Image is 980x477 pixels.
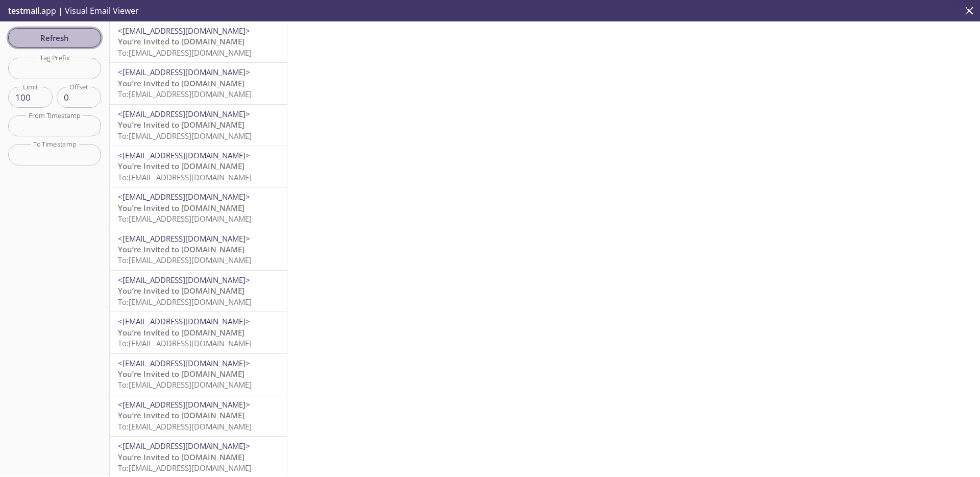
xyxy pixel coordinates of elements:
[118,109,250,119] span: <[EMAIL_ADDRESS][DOMAIN_NAME]>
[118,233,250,244] span: <[EMAIL_ADDRESS][DOMAIN_NAME]>
[118,131,252,141] span: To: [EMAIL_ADDRESS][DOMAIN_NAME]
[118,26,250,36] span: <[EMAIL_ADDRESS][DOMAIN_NAME]>
[118,67,250,77] span: <[EMAIL_ADDRESS][DOMAIN_NAME]>
[118,192,250,202] span: <[EMAIL_ADDRESS][DOMAIN_NAME]>
[118,275,250,285] span: <[EMAIL_ADDRESS][DOMAIN_NAME]>
[118,150,250,160] span: <[EMAIL_ADDRESS][DOMAIN_NAME]>
[118,297,252,307] span: To: [EMAIL_ADDRESS][DOMAIN_NAME]
[118,203,244,213] span: You’re Invited to [DOMAIN_NAME]
[118,379,252,390] span: To: [EMAIL_ADDRESS][DOMAIN_NAME]
[118,213,252,224] span: To: [EMAIL_ADDRESS][DOMAIN_NAME]
[118,441,250,451] span: <[EMAIL_ADDRESS][DOMAIN_NAME]>
[118,369,244,379] span: You’re Invited to [DOMAIN_NAME]
[118,316,250,326] span: <[EMAIL_ADDRESS][DOMAIN_NAME]>
[118,161,244,171] span: You’re Invited to [DOMAIN_NAME]
[110,395,287,436] div: <[EMAIL_ADDRESS][DOMAIN_NAME]>You’re Invited to [DOMAIN_NAME]To:[EMAIL_ADDRESS][DOMAIN_NAME]
[118,327,244,338] span: You’re Invited to [DOMAIN_NAME]
[16,31,93,44] span: Refresh
[118,410,244,420] span: You’re Invited to [DOMAIN_NAME]
[118,172,252,182] span: To: [EMAIL_ADDRESS][DOMAIN_NAME]
[118,338,252,348] span: To: [EMAIL_ADDRESS][DOMAIN_NAME]
[110,21,287,62] div: <[EMAIL_ADDRESS][DOMAIN_NAME]>You’re Invited to [DOMAIN_NAME]To:[EMAIL_ADDRESS][DOMAIN_NAME]
[118,452,244,462] span: You’re Invited to [DOMAIN_NAME]
[118,399,250,410] span: <[EMAIL_ADDRESS][DOMAIN_NAME]>
[118,255,252,265] span: To: [EMAIL_ADDRESS][DOMAIN_NAME]
[118,244,244,254] span: You’re Invited to [DOMAIN_NAME]
[118,78,244,88] span: You’re Invited to [DOMAIN_NAME]
[8,28,101,47] button: Refresh
[110,63,287,104] div: <[EMAIL_ADDRESS][DOMAIN_NAME]>You’re Invited to [DOMAIN_NAME]To:[EMAIL_ADDRESS][DOMAIN_NAME]
[118,285,244,296] span: You’re Invited to [DOMAIN_NAME]
[110,271,287,312] div: <[EMAIL_ADDRESS][DOMAIN_NAME]>You’re Invited to [DOMAIN_NAME]To:[EMAIL_ADDRESS][DOMAIN_NAME]
[110,312,287,353] div: <[EMAIL_ADDRESS][DOMAIN_NAME]>You’re Invited to [DOMAIN_NAME]To:[EMAIL_ADDRESS][DOMAIN_NAME]
[118,89,252,99] span: To: [EMAIL_ADDRESS][DOMAIN_NAME]
[118,421,252,432] span: To: [EMAIL_ADDRESS][DOMAIN_NAME]
[118,358,250,368] span: <[EMAIL_ADDRESS][DOMAIN_NAME]>
[110,229,287,270] div: <[EMAIL_ADDRESS][DOMAIN_NAME]>You’re Invited to [DOMAIN_NAME]To:[EMAIL_ADDRESS][DOMAIN_NAME]
[110,146,287,187] div: <[EMAIL_ADDRESS][DOMAIN_NAME]>You’re Invited to [DOMAIN_NAME]To:[EMAIL_ADDRESS][DOMAIN_NAME]
[110,105,287,146] div: <[EMAIL_ADDRESS][DOMAIN_NAME]>You’re Invited to [DOMAIN_NAME]To:[EMAIL_ADDRESS][DOMAIN_NAME]
[118,463,252,473] span: To: [EMAIL_ADDRESS][DOMAIN_NAME]
[110,187,287,228] div: <[EMAIL_ADDRESS][DOMAIN_NAME]>You’re Invited to [DOMAIN_NAME]To:[EMAIL_ADDRESS][DOMAIN_NAME]
[118,120,244,130] span: You’re Invited to [DOMAIN_NAME]
[118,47,252,58] span: To: [EMAIL_ADDRESS][DOMAIN_NAME]
[8,5,39,16] span: testmail
[118,36,244,46] span: You’re Invited to [DOMAIN_NAME]
[110,354,287,395] div: <[EMAIL_ADDRESS][DOMAIN_NAME]>You’re Invited to [DOMAIN_NAME]To:[EMAIL_ADDRESS][DOMAIN_NAME]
